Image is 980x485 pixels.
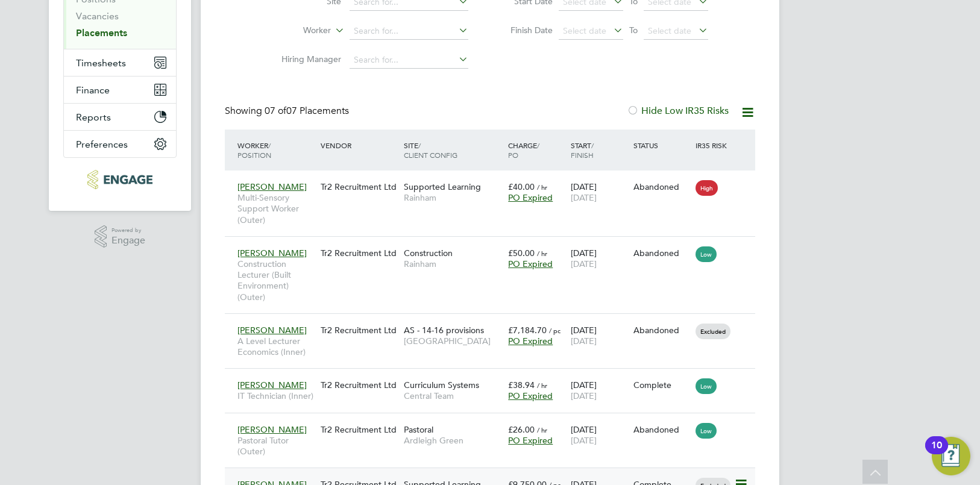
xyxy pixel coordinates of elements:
[404,181,481,192] span: Supported Learning
[508,181,535,192] span: £40.00
[508,336,553,346] span: PO Expired
[265,105,349,117] span: 07 Placements
[508,140,539,160] span: / PO
[234,373,755,383] a: [PERSON_NAME]IT Technician (Inner)Tr2 Recruitment LtdCurriculum SystemsCentral Team£38.94 / hrPO ...
[931,445,942,461] div: 10
[568,319,630,352] div: [DATE]
[571,192,597,203] span: [DATE]
[76,111,111,123] span: Reports
[537,249,547,258] span: / hr
[633,248,690,258] div: Abandoned
[568,175,630,209] div: [DATE]
[76,84,110,96] span: Finance
[318,418,401,441] div: Tr2 Recruitment Ltd
[237,192,315,225] span: Multi-Sensory Support Worker (Outer)
[404,192,502,203] span: Rainham
[633,380,690,390] div: Complete
[64,49,176,76] button: Timesheets
[265,105,286,117] span: 07 of
[633,181,690,192] div: Abandoned
[350,23,468,40] input: Search for...
[404,336,502,346] span: [GEOGRAPHIC_DATA]
[571,390,597,401] span: [DATE]
[401,134,505,166] div: Site
[571,336,597,346] span: [DATE]
[630,134,693,156] div: Status
[234,241,755,251] a: [PERSON_NAME]Construction Lecturer (Built Environment) (Outer)Tr2 Recruitment LtdConstructionRain...
[549,326,561,335] span: / pc
[404,258,502,269] span: Rainham
[234,472,755,483] a: [PERSON_NAME]Group Manager [MEDICAL_DATA] (Inner)Tr2 Recruitment LtdSupported Learning[PERSON_NAM...
[76,27,127,39] a: Placements
[648,25,691,36] span: Select date
[63,170,177,189] a: Go to home page
[508,325,547,336] span: £7,184.70
[568,134,630,166] div: Start
[696,324,730,339] span: Excluded
[318,374,401,396] div: Tr2 Recruitment Ltd
[237,258,315,302] span: Construction Lecturer (Built Environment) (Outer)
[404,325,484,336] span: AS - 14-16 provisions
[237,325,307,336] span: [PERSON_NAME]
[237,336,315,357] span: A Level Lecturer Economics (Inner)
[237,140,271,160] span: / Position
[350,52,468,69] input: Search for...
[404,435,502,446] span: Ardleigh Green
[64,104,176,130] button: Reports
[237,424,307,435] span: [PERSON_NAME]
[498,25,553,36] label: Finish Date
[76,10,119,22] a: Vacancies
[234,134,318,166] div: Worker
[64,131,176,157] button: Preferences
[563,25,606,36] span: Select date
[508,258,553,269] span: PO Expired
[571,258,597,269] span: [DATE]
[568,418,630,452] div: [DATE]
[237,390,315,401] span: IT Technician (Inner)
[571,435,597,446] span: [DATE]
[537,425,547,434] span: / hr
[237,435,315,457] span: Pastoral Tutor (Outer)
[404,380,479,390] span: Curriculum Systems
[404,390,502,401] span: Central Team
[404,248,453,258] span: Construction
[76,57,126,69] span: Timesheets
[318,175,401,198] div: Tr2 Recruitment Ltd
[234,418,755,428] a: [PERSON_NAME]Pastoral Tutor (Outer)Tr2 Recruitment LtdPastoralArdleigh Green£26.00 / hrPO Expired...
[537,183,547,192] span: / hr
[696,378,717,394] span: Low
[508,380,535,390] span: £38.94
[262,25,331,37] label: Worker
[272,54,341,64] label: Hiring Manager
[571,140,594,160] span: / Finish
[508,248,535,258] span: £50.00
[404,424,433,435] span: Pastoral
[505,134,568,166] div: Charge
[508,424,535,435] span: £26.00
[696,180,718,196] span: High
[626,22,641,38] span: To
[627,105,729,117] label: Hide Low IR35 Risks
[318,134,401,156] div: Vendor
[508,390,553,401] span: PO Expired
[237,181,307,192] span: [PERSON_NAME]
[234,175,755,185] a: [PERSON_NAME]Multi-Sensory Support Worker (Outer)Tr2 Recruitment LtdSupported LearningRainham£40....
[932,437,970,475] button: Open Resource Center, 10 new notifications
[225,105,351,117] div: Showing
[633,325,690,336] div: Abandoned
[633,424,690,435] div: Abandoned
[112,236,145,246] span: Engage
[87,170,152,189] img: tr2rec-logo-retina.png
[693,134,734,156] div: IR35 Risk
[568,374,630,407] div: [DATE]
[76,139,128,150] span: Preferences
[696,423,717,439] span: Low
[95,225,146,248] a: Powered byEngage
[237,248,307,258] span: [PERSON_NAME]
[318,242,401,264] div: Tr2 Recruitment Ltd
[234,318,755,328] a: [PERSON_NAME]A Level Lecturer Economics (Inner)Tr2 Recruitment LtdAS - 14-16 provisions[GEOGRAPHI...
[318,319,401,342] div: Tr2 Recruitment Ltd
[508,435,553,446] span: PO Expired
[508,192,553,203] span: PO Expired
[696,246,717,262] span: Low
